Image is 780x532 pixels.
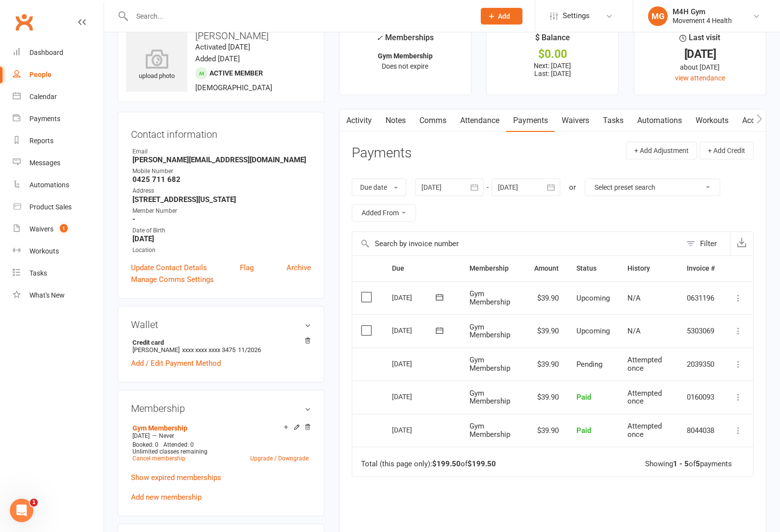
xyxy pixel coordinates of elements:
[627,327,641,335] span: N/A
[432,459,461,468] strong: $199.50
[132,455,185,462] a: Cancel membership
[13,196,104,218] a: Product Sales
[392,323,437,338] div: [DATE]
[469,355,510,373] span: Gym Membership
[132,195,311,204] strong: [STREET_ADDRESS][US_STATE]
[130,432,311,440] div: —
[382,62,428,70] span: Does not expire
[131,403,311,414] h3: Membership
[352,232,681,255] input: Search by invoice number
[131,473,221,482] a: Show expired memberships
[132,167,311,176] div: Mobile Number
[209,69,263,77] span: Active member
[506,109,555,132] a: Payments
[413,109,453,132] a: Comms
[576,393,591,402] span: Paid
[13,284,104,306] a: What's New
[673,459,689,468] strong: 1 - 5
[126,49,187,81] div: upload photo
[182,346,235,354] span: xxxx xxxx xxxx 3475
[576,360,602,369] span: Pending
[525,348,568,381] td: $39.90
[469,422,510,439] span: Gym Membership
[29,269,47,277] div: Tasks
[132,246,311,255] div: Location
[383,256,461,281] th: Due
[29,203,72,211] div: Product Sales
[576,327,610,335] span: Upcoming
[129,9,468,23] input: Search...
[379,109,413,132] a: Notes
[648,6,668,26] div: MG
[132,424,187,432] a: Gym Membership
[469,389,510,406] span: Gym Membership
[60,224,68,232] span: 1
[627,294,641,303] span: N/A
[29,247,59,255] div: Workouts
[569,181,576,193] div: or
[626,142,697,159] button: + Add Adjustment
[352,204,416,222] button: Added From
[576,426,591,435] span: Paid
[555,109,596,132] a: Waivers
[195,54,240,63] time: Added [DATE]
[627,355,662,373] span: Attempted once
[12,10,36,34] a: Clubworx
[131,319,311,330] h3: Wallet
[195,43,250,51] time: Activated [DATE]
[131,262,207,274] a: Update Contact Details
[673,7,732,16] div: M4H Gym
[468,459,496,468] strong: $199.50
[627,422,662,439] span: Attempted once
[29,291,65,299] div: What's New
[131,125,311,140] h3: Contact information
[678,314,724,348] td: 5303069
[13,152,104,174] a: Messages
[13,64,104,86] a: People
[29,159,60,167] div: Messages
[525,281,568,315] td: $39.90
[673,16,732,25] div: Movement 4 Health
[132,226,311,235] div: Date of Birth
[132,339,306,346] strong: Credit card
[700,142,754,159] button: + Add Credit
[132,206,311,216] div: Member Number
[576,294,610,303] span: Upcoming
[392,290,437,305] div: [DATE]
[339,109,379,132] a: Activity
[643,62,757,73] div: about [DATE]
[525,314,568,348] td: $39.90
[29,49,63,56] div: Dashboard
[131,493,202,502] a: Add new membership
[29,93,57,101] div: Calendar
[13,86,104,108] a: Calendar
[132,432,150,439] span: [DATE]
[596,109,630,132] a: Tasks
[238,346,261,354] span: 11/2026
[535,31,570,49] div: $ Balance
[700,238,717,250] div: Filter
[29,71,52,78] div: People
[678,256,724,281] th: Invoice #
[678,380,724,414] td: 0160093
[525,380,568,414] td: $39.90
[481,8,522,25] button: Add
[678,348,724,381] td: 2039350
[132,186,311,196] div: Address
[630,109,689,132] a: Automations
[525,256,568,281] th: Amount
[376,31,434,50] div: Memberships
[678,281,724,315] td: 0631196
[250,455,309,462] a: Upgrade / Downgrade
[126,30,316,41] h3: [PERSON_NAME]
[13,174,104,196] a: Automations
[13,240,104,262] a: Workouts
[525,414,568,447] td: $39.90
[453,109,506,132] a: Attendance
[195,83,272,92] span: [DEMOGRAPHIC_DATA]
[286,262,311,274] a: Archive
[240,262,254,274] a: Flag
[392,422,437,437] div: [DATE]
[29,115,60,123] div: Payments
[681,232,730,255] button: Filter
